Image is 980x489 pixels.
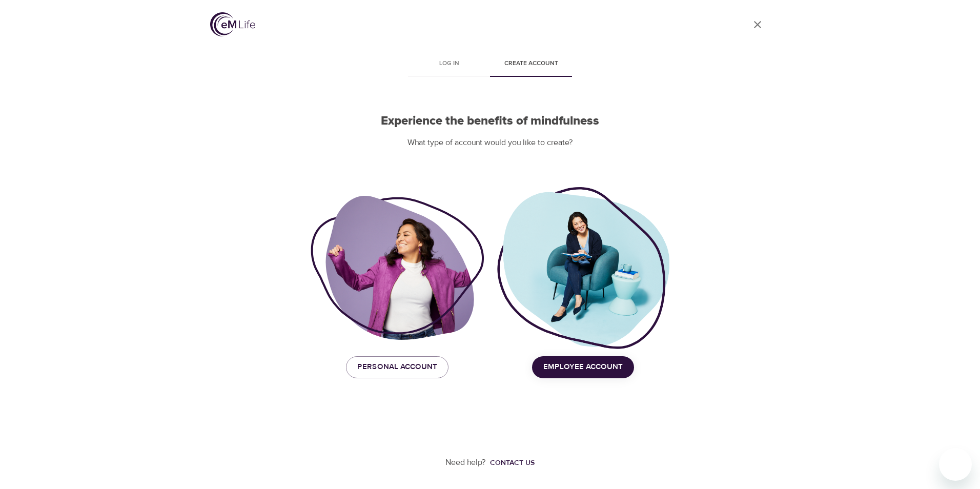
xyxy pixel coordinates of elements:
p: Need help? [445,457,486,468]
p: What type of account would you like to create? [311,137,669,149]
a: Contact us [486,458,535,468]
img: logo [210,12,255,36]
button: Employee Account [532,356,634,378]
h2: Experience the benefits of mindfulness [311,114,669,129]
span: Personal Account [357,360,437,374]
span: Employee Account [543,360,623,374]
a: close [745,12,770,37]
div: Contact us [490,458,535,468]
button: Personal Account [346,356,448,378]
span: Create account [496,58,566,69]
span: Log in [414,58,484,69]
iframe: Button to launch messaging window [939,448,972,481]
